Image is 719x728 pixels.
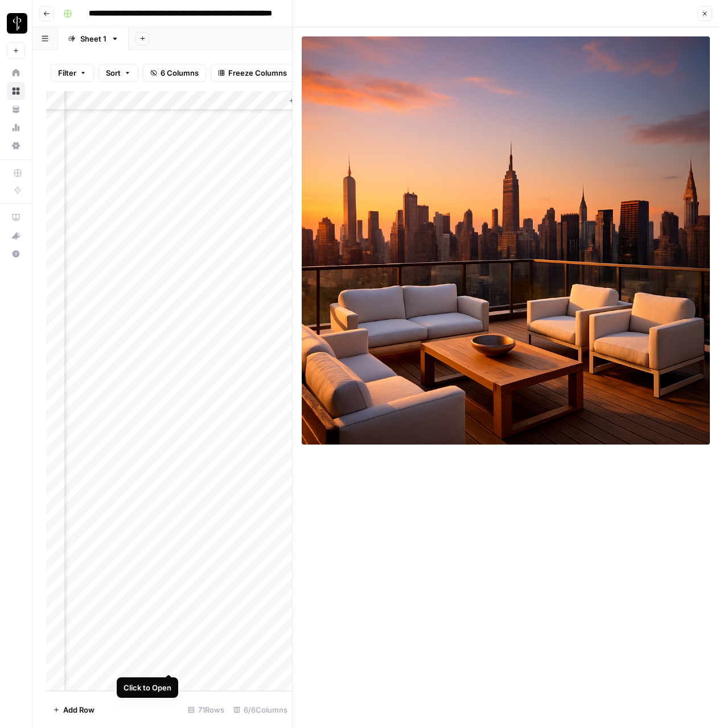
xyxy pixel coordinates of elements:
[228,67,287,79] span: Freeze Columns
[63,704,95,715] span: Add Row
[58,27,129,50] a: Sheet 1
[183,701,229,719] div: 71 Rows
[98,64,138,82] button: Sort
[106,67,121,79] span: Sort
[124,682,171,693] div: Click to Open
[7,100,25,118] a: Your Data
[7,82,25,100] a: Browse
[7,245,25,263] button: Help + Support
[51,64,94,82] button: Filter
[7,9,25,38] button: Workspace: LP Production Workloads
[7,13,27,34] img: LP Production Workloads Logo
[7,137,25,155] a: Settings
[7,208,25,227] a: AirOps Academy
[7,64,25,82] a: Home
[58,67,76,79] span: Filter
[143,64,206,82] button: 6 Columns
[211,64,294,82] button: Freeze Columns
[46,701,101,719] button: Add Row
[7,227,25,245] button: What's new?
[80,33,106,44] div: Sheet 1
[302,36,710,445] img: Row/Cell
[7,227,24,244] div: What's new?
[161,67,199,79] span: 6 Columns
[229,701,292,719] div: 6/6 Columns
[7,118,25,137] a: Usage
